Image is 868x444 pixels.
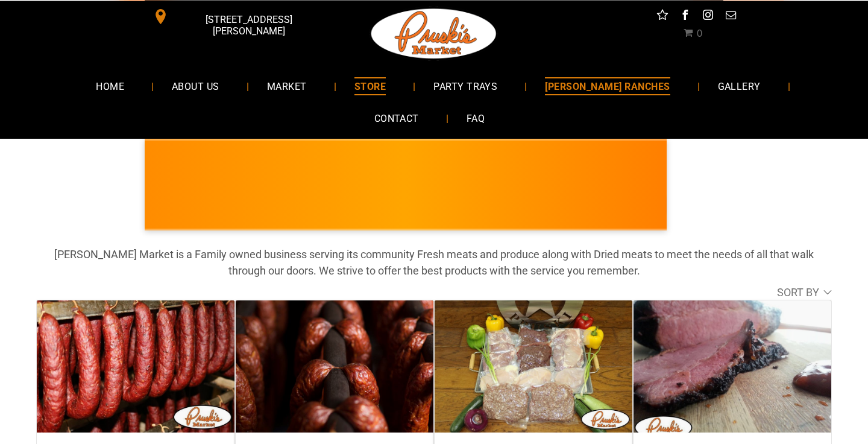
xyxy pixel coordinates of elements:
[435,300,632,433] a: 10 lb Seniors &amp; Singles Bundles
[655,7,670,26] a: Social network
[415,70,515,102] a: PARTY TRAYS
[54,248,814,277] strong: [PERSON_NAME] Market is a Family owned business serving its community Fresh meats and produce alo...
[723,7,739,26] a: email
[369,1,499,66] img: Pruski-s+Market+HQ+Logo2-1920w.png
[145,7,329,26] a: [STREET_ADDRESS][PERSON_NAME]
[700,70,779,102] a: GALLERY
[236,300,433,433] a: Kielbasa Dried Polish Sausage (Small Batch)
[700,7,716,26] a: instagram
[356,103,437,135] a: CONTACT
[171,8,327,43] span: [STREET_ADDRESS][PERSON_NAME]
[634,300,831,433] a: Smoked, Fully Cooked Beef Brisket
[545,77,670,95] span: [PERSON_NAME] RANCHES
[678,7,693,26] a: facebook
[696,28,702,39] span: 0
[527,70,688,102] a: [PERSON_NAME] RANCHES
[37,300,234,433] a: Dried Sausage - 6 Rings
[78,70,142,102] a: HOME
[154,70,237,102] a: ABOUT US
[336,70,404,102] a: STORE
[249,70,325,102] a: MARKET
[448,103,503,135] a: FAQ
